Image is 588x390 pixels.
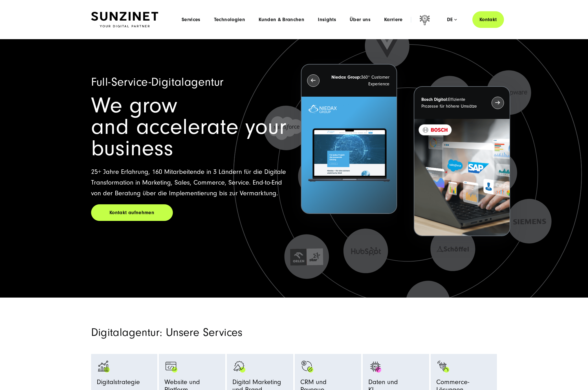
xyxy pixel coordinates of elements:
[472,11,504,28] a: Kontakt
[414,86,510,236] button: Bosch Digital:Effiziente Prozesse für höhere Umsätze BOSCH - Kundeprojekt - Digital Transformatio...
[259,17,304,23] a: Kunden & Branchen
[301,64,397,214] button: Niedax Group:360° Customer Experience Letztes Projekt von Niedax. Ein Laptop auf dem die Niedax W...
[350,17,371,23] a: Über uns
[91,76,224,89] span: Full-Service-Digitalagentur
[91,167,287,199] p: 25+ Jahre Erfahrung, 160 Mitarbeitende in 3 Ländern für die Digitale Transformation in Marketing,...
[421,96,481,110] p: Effiziente Prozesse für höhere Umsätze
[318,17,336,23] a: Insights
[301,97,397,214] img: Letztes Projekt von Niedax. Ein Laptop auf dem die Niedax Website geöffnet ist, auf blauem Hinter...
[91,326,359,339] h2: Digitalagentur: Unsere Services
[91,204,173,221] a: Kontakt aufnehmen
[421,97,448,102] strong: Bosch Digital:
[97,378,140,388] span: Digitalstrategie
[182,17,201,23] a: Services
[214,17,245,23] a: Technologien
[331,75,361,80] strong: Niedax Group:
[447,17,457,23] div: de
[91,93,287,161] span: We grow and accelerate your business
[384,17,403,23] a: Karriere
[330,74,389,87] p: 360° Customer Experience
[91,12,158,28] img: SUNZINET Full Service Digital Agentur
[414,119,509,236] img: BOSCH - Kundeprojekt - Digital Transformation Agentur SUNZINET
